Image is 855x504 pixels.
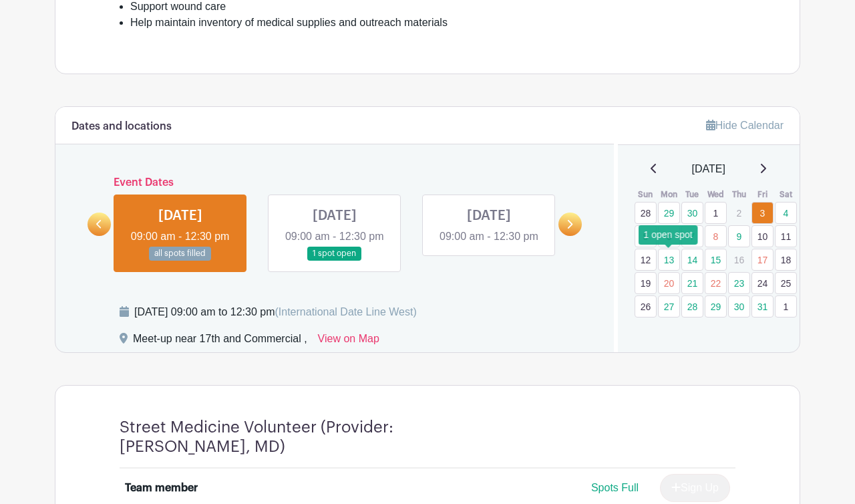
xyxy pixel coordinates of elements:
[318,331,379,352] a: View on Map
[635,225,657,247] a: 5
[133,331,307,352] div: Meet-up near 17th and Commercial ,
[635,249,657,271] a: 12
[705,272,727,294] a: 22
[658,272,680,294] a: 20
[130,15,735,31] li: Help maintain inventory of medical supplies and outreach materials
[635,202,657,224] a: 28
[681,188,704,201] th: Tue
[705,202,727,224] a: 1
[634,188,657,201] th: Sun
[134,304,417,320] div: [DATE] 09:00 am to 12:30 pm
[71,120,172,133] h6: Dates and locations
[658,249,680,271] a: 13
[774,188,798,201] th: Sat
[751,272,774,294] a: 24
[658,202,680,224] a: 29
[635,295,657,318] a: 26
[681,295,703,318] a: 28
[681,249,703,271] a: 14
[681,202,703,224] a: 30
[705,249,727,271] a: 15
[125,480,198,496] div: Team member
[705,295,727,318] a: 29
[120,418,487,457] h4: Street Medicine Volunteer (Provider: [PERSON_NAME], MD)
[275,306,416,318] span: (International Date Line West)
[111,176,558,189] h6: Event Dates
[728,295,750,318] a: 30
[728,272,750,294] a: 23
[775,272,797,294] a: 25
[775,225,797,247] a: 11
[705,225,727,247] a: 8
[751,188,774,201] th: Fri
[728,225,750,247] a: 9
[639,225,698,245] div: 1 open spot
[658,295,680,318] a: 27
[775,295,797,318] a: 1
[751,295,774,318] a: 31
[681,272,703,294] a: 21
[706,120,784,131] a: Hide Calendar
[775,202,797,224] a: 4
[728,203,750,223] p: 2
[591,482,639,493] span: Spots Full
[657,188,681,201] th: Mon
[704,188,727,201] th: Wed
[751,249,774,271] a: 17
[635,272,657,294] a: 19
[751,225,774,247] a: 10
[727,188,751,201] th: Thu
[775,249,797,271] a: 18
[692,161,725,177] span: [DATE]
[751,202,774,224] a: 3
[728,249,750,270] p: 16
